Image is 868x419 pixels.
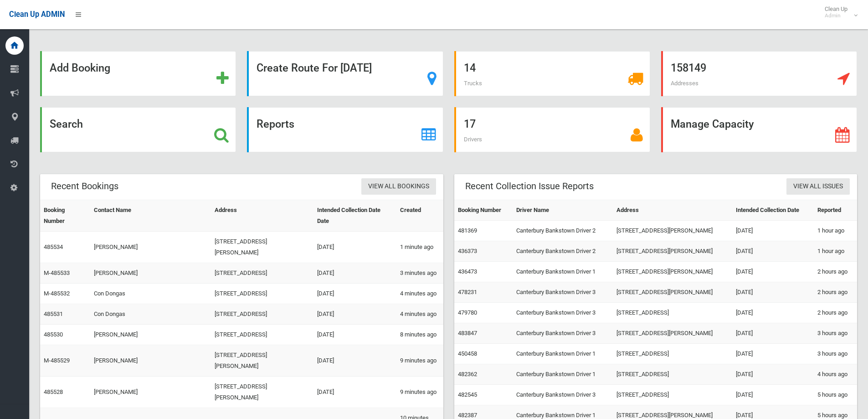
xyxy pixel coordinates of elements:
[40,51,236,96] a: Add Booking
[513,344,613,364] td: Canterbury Bankstown Driver 1
[732,303,814,323] td: [DATE]
[50,118,83,130] strong: Search
[732,262,814,282] td: [DATE]
[458,350,477,357] a: 450458
[613,385,732,405] td: [STREET_ADDRESS]
[50,62,110,74] strong: Add Booking
[396,377,443,408] td: 9 minutes ago
[454,51,650,96] a: 14 Trucks
[814,241,857,262] td: 1 hour ago
[454,177,605,195] header: Recent Collection Issue Reports
[257,118,294,130] strong: Reports
[313,200,396,232] th: Intended Collection Date Date
[211,200,313,232] th: Address
[814,364,857,385] td: 4 hours ago
[313,304,396,325] td: [DATE]
[257,62,372,74] strong: Create Route For [DATE]
[613,200,732,221] th: Address
[458,268,477,275] a: 436473
[820,5,857,19] span: Clean Up
[671,62,706,74] strong: 158149
[211,284,313,304] td: [STREET_ADDRESS]
[613,221,732,241] td: [STREET_ADDRESS][PERSON_NAME]
[513,385,613,405] td: Canterbury Bankstown Driver 3
[613,262,732,282] td: [STREET_ADDRESS][PERSON_NAME]
[396,325,443,345] td: 8 minutes ago
[313,325,396,345] td: [DATE]
[464,62,476,74] strong: 14
[247,51,443,96] a: Create Route For [DATE]
[313,345,396,377] td: [DATE]
[211,263,313,284] td: [STREET_ADDRESS]
[44,331,63,338] a: 485530
[211,232,313,263] td: [STREET_ADDRESS][PERSON_NAME]
[9,10,65,19] span: Clean Up ADMIN
[90,304,211,325] td: Con Dongas
[211,325,313,345] td: [STREET_ADDRESS]
[513,282,613,303] td: Canterbury Bankstown Driver 3
[90,232,211,263] td: [PERSON_NAME]
[513,241,613,262] td: Canterbury Bankstown Driver 2
[732,241,814,262] td: [DATE]
[814,221,857,241] td: 1 hour ago
[396,263,443,284] td: 3 minutes ago
[814,282,857,303] td: 2 hours ago
[458,412,477,419] a: 482387
[454,200,513,221] th: Booking Number
[613,241,732,262] td: [STREET_ADDRESS][PERSON_NAME]
[458,248,477,254] a: 436373
[513,364,613,385] td: Canterbury Bankstown Driver 1
[458,227,477,234] a: 481369
[814,262,857,282] td: 2 hours ago
[613,364,732,385] td: [STREET_ADDRESS]
[458,391,477,398] a: 482545
[786,178,850,195] a: View All Issues
[814,385,857,405] td: 5 hours ago
[211,345,313,377] td: [STREET_ADDRESS][PERSON_NAME]
[814,323,857,344] td: 3 hours ago
[90,325,211,345] td: [PERSON_NAME]
[90,345,211,377] td: [PERSON_NAME]
[90,284,211,304] td: Con Dongas
[313,377,396,408] td: [DATE]
[458,309,477,316] a: 479780
[513,221,613,241] td: Canterbury Bankstown Driver 2
[464,80,482,87] span: Trucks
[211,304,313,325] td: [STREET_ADDRESS]
[396,232,443,263] td: 1 minute ago
[814,344,857,364] td: 3 hours ago
[671,118,754,130] strong: Manage Capacity
[40,107,236,152] a: Search
[458,289,477,295] a: 478231
[44,243,63,250] a: 485534
[458,371,477,378] a: 482362
[396,284,443,304] td: 4 minutes ago
[732,221,814,241] td: [DATE]
[513,262,613,282] td: Canterbury Bankstown Driver 1
[90,200,211,232] th: Contact Name
[454,107,650,152] a: 17 Drivers
[40,200,90,232] th: Booking Number
[613,303,732,323] td: [STREET_ADDRESS]
[661,107,857,152] a: Manage Capacity
[396,304,443,325] td: 4 minutes ago
[732,200,814,221] th: Intended Collection Date
[44,388,63,395] a: 485528
[211,377,313,408] td: [STREET_ADDRESS][PERSON_NAME]
[732,364,814,385] td: [DATE]
[732,385,814,405] td: [DATE]
[732,344,814,364] td: [DATE]
[661,51,857,96] a: 158149 Addresses
[44,310,63,317] a: 485531
[671,80,699,87] span: Addresses
[464,118,476,130] strong: 17
[247,107,443,152] a: Reports
[313,284,396,304] td: [DATE]
[396,200,443,232] th: Created
[732,282,814,303] td: [DATE]
[825,12,847,19] small: Admin
[732,323,814,344] td: [DATE]
[90,263,211,284] td: [PERSON_NAME]
[44,357,70,364] a: M-485529
[396,345,443,377] td: 9 minutes ago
